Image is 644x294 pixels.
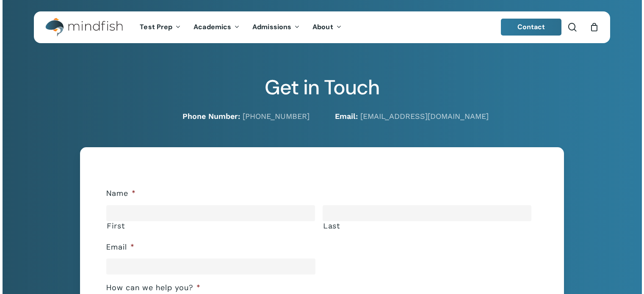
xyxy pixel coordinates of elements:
a: About [306,24,348,31]
label: Email [106,242,135,252]
strong: Phone Number: [182,112,240,121]
a: Cart [589,22,599,32]
span: Admissions [252,22,291,31]
h2: Get in Touch [34,75,610,100]
span: Contact [517,22,545,31]
a: [EMAIL_ADDRESS][DOMAIN_NAME] [360,112,489,121]
a: Contact [501,19,562,36]
span: Academics [193,22,231,31]
nav: Main Menu [133,11,348,43]
label: First [107,222,315,230]
a: Admissions [246,24,306,31]
label: Last [323,222,531,230]
a: Test Prep [133,24,187,31]
a: [PHONE_NUMBER] [243,112,310,121]
label: How can we help you? [106,283,201,293]
span: Test Prep [140,22,172,31]
strong: Email: [335,112,358,121]
span: About [312,22,333,31]
header: Main Menu [34,11,610,43]
a: Academics [187,24,246,31]
label: Name [106,189,136,198]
